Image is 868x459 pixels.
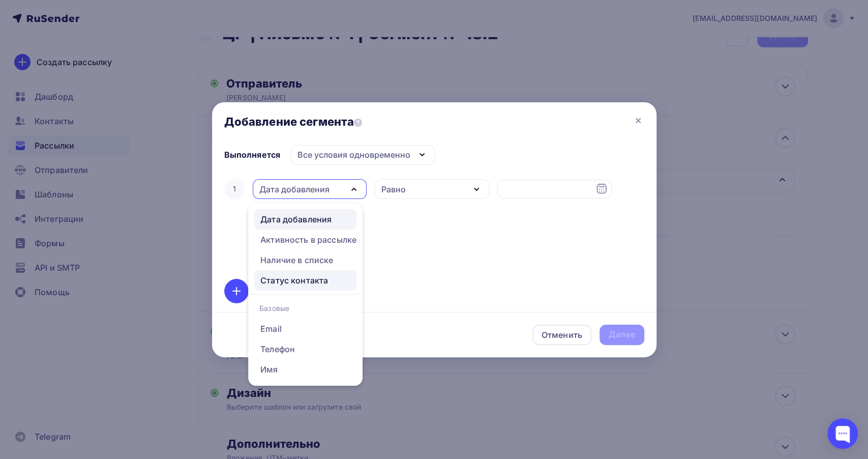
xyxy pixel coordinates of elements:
div: Базовые [248,298,363,319]
div: Имя [260,363,278,376]
div: Наличие в списке [260,254,333,266]
div: Дата добавления [260,213,332,225]
div: Выполняется [224,149,281,161]
div: 1 [224,179,245,199]
button: Дата добавления [253,179,367,199]
button: Равно [375,179,489,199]
div: Все условия одновременно [297,149,410,161]
div: Дата добавления [259,183,330,195]
button: Все условия одновременно [291,145,435,165]
div: Отменить [542,329,582,341]
ul: Дата добавления [248,203,363,386]
div: Активность в рассылке [260,234,356,246]
div: Email [260,323,282,335]
span: Добавление сегмента [224,114,363,129]
div: Статус контакта [260,274,328,286]
div: Равно [381,183,406,195]
div: Телефон [260,343,295,355]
